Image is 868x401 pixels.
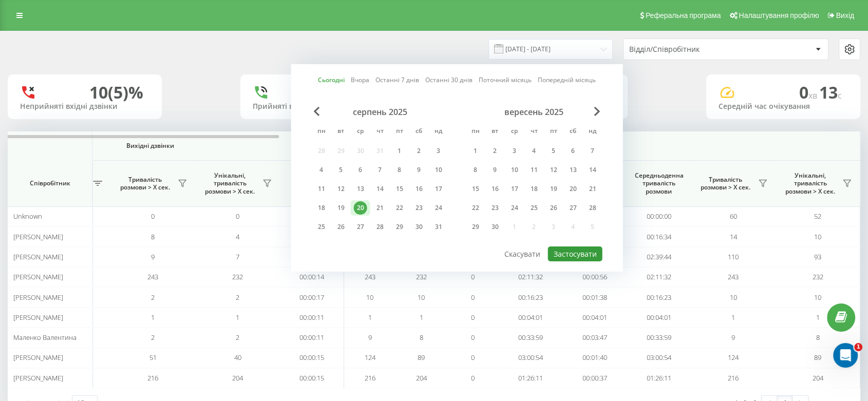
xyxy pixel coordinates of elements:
abbr: неділя [431,124,446,140]
div: ср 24 вер 2025 р. [505,200,524,216]
abbr: вівторок [487,124,503,140]
div: 28 [586,201,599,215]
div: чт 14 серп 2025 р. [370,181,390,197]
span: [PERSON_NAME] [13,373,63,383]
div: 21 [586,182,599,196]
abbr: четвер [372,124,388,140]
a: Попередній місяць [538,75,596,85]
div: 24 [432,201,445,215]
div: 27 [354,220,367,234]
span: 232 [813,272,823,281]
div: сб 30 серп 2025 р. [409,219,429,235]
span: Реферальна програма [646,11,721,20]
div: ср 3 вер 2025 р. [505,143,524,159]
span: 13 [819,81,842,103]
div: 1 [469,144,482,158]
div: 29 [469,220,482,234]
div: нд 31 серп 2025 р. [429,219,448,235]
td: 00:04:01 [562,308,627,328]
span: 124 [365,353,375,362]
span: 216 [728,373,739,383]
div: 18 [315,201,328,215]
div: пт 8 серп 2025 р. [390,162,409,178]
span: c [838,90,842,101]
span: 0 [236,212,239,221]
span: 1 [816,313,820,322]
span: 0 [471,353,475,362]
span: Next Month [594,107,600,116]
span: 2 [151,333,155,342]
td: 00:01:40 [562,348,627,368]
span: 10 [814,293,821,302]
span: 0 [151,212,155,221]
div: 30 [412,220,426,234]
div: нд 3 серп 2025 р. [429,143,448,159]
div: 22 [469,201,482,215]
span: Середньоденна тривалість розмови [634,171,683,196]
div: 5 [334,163,348,177]
span: 1 [420,313,423,322]
td: 03:00:54 [627,348,691,368]
div: пн 1 вер 2025 р. [466,143,485,159]
td: 00:16:23 [498,287,562,307]
div: 29 [393,220,406,234]
div: нд 17 серп 2025 р. [429,181,448,197]
div: 12 [334,182,348,196]
td: 00:00:14 [280,267,344,287]
abbr: субота [565,124,581,140]
div: Неприйняті вхідні дзвінки [20,102,149,111]
span: 10 [730,293,737,302]
div: 2 [488,144,502,158]
span: 243 [728,272,739,281]
div: 20 [567,182,580,196]
span: хв [808,90,819,101]
span: Тривалість розмови > Х сек. [696,176,755,192]
span: Унікальні, тривалість розмови > Х сек. [781,171,839,196]
a: Останні 30 днів [425,75,473,85]
div: пт 22 серп 2025 р. [390,200,409,216]
div: ср 10 вер 2025 р. [505,162,524,178]
div: 10 [508,163,521,177]
span: 89 [418,353,425,362]
span: 10 [814,232,821,241]
span: Унікальні, тривалість розмови > Х сек. [200,171,259,196]
a: Поточний місяць [479,75,532,85]
button: Застосувати [548,246,602,261]
span: 1 [854,343,862,351]
div: чт 25 вер 2025 р. [524,200,544,216]
div: ср 17 вер 2025 р. [505,181,524,197]
span: [PERSON_NAME] [13,272,63,281]
div: ср 6 серп 2025 р. [351,162,370,178]
div: 27 [567,201,580,215]
abbr: середа [353,124,368,140]
div: 30 [488,220,502,234]
span: 4 [236,232,239,241]
iframe: Intercom live chat [833,343,858,368]
span: 1 [236,313,239,322]
div: нд 28 вер 2025 р. [583,200,602,216]
div: 15 [469,182,482,196]
span: Unknown [13,212,42,221]
span: 216 [365,373,375,383]
span: 0 [471,373,475,383]
div: сб 13 вер 2025 р. [563,162,583,178]
td: 00:00:15 [280,348,344,368]
td: 00:33:59 [627,328,691,348]
td: 02:11:32 [627,267,691,287]
div: 26 [547,201,560,215]
span: 52 [814,212,821,221]
div: 11 [315,182,328,196]
div: нд 10 серп 2025 р. [429,162,448,178]
div: 9 [488,163,502,177]
span: 8 [151,232,155,241]
div: сб 27 вер 2025 р. [563,200,583,216]
td: 00:16:23 [627,287,691,307]
div: серпень 2025 [312,107,448,117]
span: 243 [365,272,375,281]
td: 00:00:00 [280,206,344,226]
div: 13 [567,163,580,177]
abbr: вівторок [333,124,349,140]
div: сб 20 вер 2025 р. [563,181,583,197]
span: [PERSON_NAME] [13,252,63,261]
span: 110 [728,252,739,261]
